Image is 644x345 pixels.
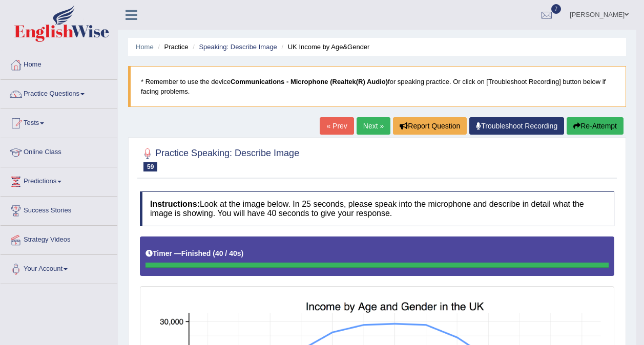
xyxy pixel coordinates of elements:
a: Online Class [1,138,117,164]
a: Strategy Videos [1,226,117,251]
h5: Timer — [146,250,243,257]
button: Re-Attempt [567,117,624,135]
button: Report Question [393,117,467,135]
a: Predictions [1,167,117,193]
a: « Prev [320,117,354,135]
a: Speaking: Describe Image [199,43,277,51]
span: 59 [143,162,157,171]
li: UK Income by Age&Gender [279,42,369,52]
h4: Look at the image below. In 25 seconds, please speak into the microphone and describe in detail w... [140,191,614,226]
a: Practice Questions [1,80,117,105]
b: Instructions: [150,200,200,208]
b: ( [213,249,215,257]
a: Home [1,51,117,76]
b: Finished [181,249,211,257]
a: Troubleshoot Recording [469,117,564,135]
b: Communications - Microphone (Realtek(R) Audio) [231,78,388,85]
h2: Practice Speaking: Describe Image [140,146,299,171]
a: Tests [1,109,117,135]
blockquote: * Remember to use the device for speaking practice. Or click on [Troubleshoot Recording] button b... [128,66,626,107]
a: Your Account [1,255,117,281]
span: 7 [551,4,562,14]
b: ) [241,249,244,257]
a: Next » [357,117,390,135]
a: Home [136,43,154,51]
li: Practice [155,42,188,52]
b: 40 / 40s [215,249,241,257]
a: Success Stories [1,197,117,222]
